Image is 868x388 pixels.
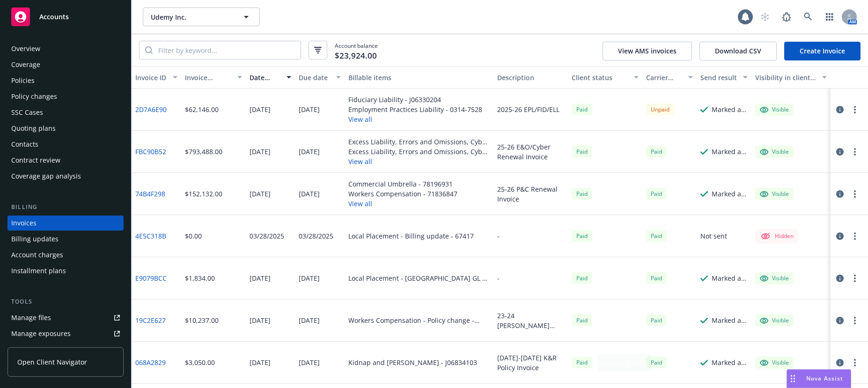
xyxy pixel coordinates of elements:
div: Hidden [760,231,794,242]
span: Paid [572,272,592,284]
div: Marked as sent [712,147,747,157]
div: Account charges [11,247,63,262]
a: Accounts [7,4,124,30]
div: Policies [11,73,35,88]
a: Invoices [7,216,124,231]
a: Account charges [7,247,124,262]
a: SSC Cases [7,105,124,120]
div: Paid [572,230,592,242]
span: Manage exposures [7,326,124,341]
div: [DATE] [299,273,320,283]
div: Invoice ID [135,73,167,82]
div: Paid [646,314,667,326]
div: Paid [572,314,592,326]
a: 2D7A6E90 [135,104,167,114]
div: Visible [760,274,789,283]
span: Account balance [335,42,378,59]
div: Contract review [11,153,60,168]
div: $10,237.00 [185,315,219,325]
div: Excess Liability, Errors and Omissions, Cyber - Excess- $5M xs $10M - EO5DACKCG2004 [348,147,490,157]
div: Paid [646,146,667,157]
a: 4E5C318B [135,231,166,241]
button: Carrier status [642,66,697,89]
a: Policy changes [7,89,124,104]
div: Workers Compensation - 71836847 [348,189,457,199]
div: Description [497,73,564,82]
div: [DATE] [299,147,320,157]
span: Nova Assist [806,374,843,382]
div: Coverage [11,57,40,72]
div: Billing updates [11,231,59,246]
a: Installment plans [7,263,124,278]
button: Due date [295,66,345,89]
div: Drag to move [787,370,799,388]
div: [DATE] [250,147,271,157]
div: Manage files [11,310,51,325]
div: Date issued [250,73,281,82]
button: Send result [697,66,751,89]
a: Quoting plans [7,121,124,136]
div: Paid [572,188,592,200]
div: 03/28/2025 [250,231,284,241]
div: $62,146.00 [185,104,219,114]
div: Workers Compensation - Policy change - CHANGE - 71836847 [348,315,490,325]
div: [DATE] [299,104,320,114]
div: Policy changes [11,89,57,104]
div: Manage exposures [11,326,71,341]
div: $1,834.00 [185,273,215,283]
div: Paid [572,104,592,115]
span: Paid [646,230,667,242]
div: Local Placement - Billing update - 67417 [348,231,474,241]
div: [DATE] [299,189,320,199]
div: [DATE] [250,189,271,199]
div: Client status [572,73,628,82]
button: Download CSV [699,42,777,60]
input: Filter by keyword... [153,41,301,59]
div: Paid [646,188,667,200]
div: $0.00 [185,231,202,241]
div: - [497,273,500,283]
div: - [497,231,500,241]
div: Billable items [348,73,490,82]
div: Marked as sent [712,104,747,114]
div: SSC Cases [11,105,43,120]
div: Paid [646,357,667,368]
div: Due date [299,73,331,82]
div: 23-24 [PERSON_NAME] Final Audit Invoice [497,311,564,330]
button: Billable items [345,66,493,89]
div: Unpaid [646,104,674,115]
a: Manage files [7,310,124,325]
button: View AMS invoices [603,42,692,60]
div: Marked as sent [712,315,747,325]
a: E9079BCC [135,273,167,283]
div: [DATE]-[DATE] K&R Policy Invoice [497,353,564,373]
a: Report a Bug [777,7,796,26]
div: Paid [572,146,592,157]
button: Nova Assist [787,369,851,388]
span: Accounts [39,13,69,21]
div: [DATE] [299,315,320,325]
div: Paid [646,272,667,284]
a: Billing updates [7,231,124,246]
button: Udemy Inc. [143,7,260,26]
span: Paid [572,357,592,368]
a: FBC90B52 [135,147,166,157]
a: 19C2E627 [135,315,166,325]
a: 068A2829 [135,358,166,367]
a: Coverage gap analysis [7,169,124,184]
div: $3,050.00 [185,358,215,367]
button: Description [493,66,568,89]
button: Client status [568,66,642,89]
div: Send result [700,73,737,82]
a: Contract review [7,153,124,168]
div: Not sent [700,231,727,241]
a: Policies [7,73,124,88]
